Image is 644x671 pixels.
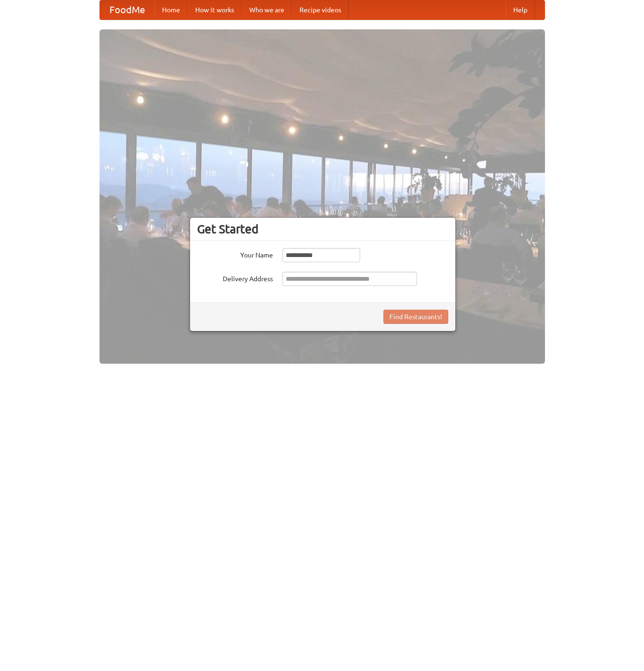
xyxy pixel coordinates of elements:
[197,248,273,260] label: Your Name
[154,0,188,19] a: Home
[197,272,273,284] label: Delivery Address
[383,310,448,324] button: Find Restaurants!
[242,0,292,19] a: Who we are
[188,0,242,19] a: How it works
[506,0,535,19] a: Help
[197,222,448,236] h3: Get Started
[100,0,154,19] a: FoodMe
[292,0,349,19] a: Recipe videos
